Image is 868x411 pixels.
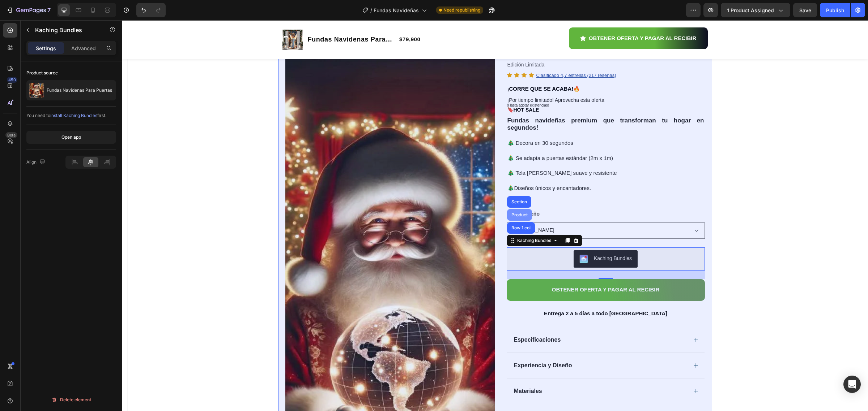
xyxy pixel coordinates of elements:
[392,316,439,323] strong: Especificaciones
[47,6,51,14] p: 7
[386,77,482,83] span: ¡Por tiempo limitado! Aprovecha esta oferta
[7,77,17,83] div: 450
[5,132,17,138] div: Beta
[26,131,116,144] button: Open app
[430,266,538,272] span: OBTENER OFERTA Y PAGAR AL RECIBIR
[820,3,850,17] button: Publish
[414,52,494,58] u: Clasificado 4,7 estrellas (217 reseñas)
[392,87,417,92] strong: HOT SALE
[3,3,54,17] button: 7
[370,7,372,14] span: /
[388,192,407,197] div: Product
[122,20,868,411] iframe: Design area
[26,394,116,406] button: Delete element
[385,189,418,199] legend: Elegir Diseño
[35,26,97,34] p: Kaching Bundles
[50,113,97,118] span: install Kaching Bundles
[386,150,495,156] span: 🎄 Tela [PERSON_NAME] suave y resistente
[386,97,582,111] strong: Fundas navideñas premium que transforman tu hogar en segundos!
[386,78,582,87] p: !Hasta agotar existencias!
[826,7,844,14] div: Publish
[422,290,545,296] strong: Entrega 2 a 5 días a todo [GEOGRAPHIC_DATA]
[47,88,112,93] p: Fundas Navidenas Para Puertas
[392,368,420,374] span: Materiales
[843,376,861,393] div: Open Intercom Messenger
[26,70,58,76] div: Product source
[388,179,407,184] div: Section
[443,7,480,13] span: Need republishing
[29,83,44,98] img: product feature img
[71,44,96,52] p: Advanced
[385,259,583,281] button: <p><span style="font-size:15px;">OBTENER OFERTA Y PAGAR AL RECIBIR</span></p>
[36,44,56,52] p: Settings
[394,217,431,224] div: Kaching Bundles
[799,7,811,13] span: Save
[386,135,491,141] span: 🎄 Se adapta a puertas estándar (2m x 1m)
[727,7,774,14] span: 1 product assigned
[721,3,790,17] button: 1 product assigned
[136,3,166,17] div: Undo/Redo
[392,342,450,348] span: Experiencia y Diseño
[26,157,47,167] div: Align
[472,234,510,242] div: Kaching Bundles
[386,65,459,72] strong: ¡CORRE QUE SE ACABA!🔥
[51,395,91,404] div: Delete element
[793,3,817,17] button: Save
[386,87,417,92] span: 🔖
[386,42,423,47] span: Edición Limitada
[386,165,469,171] span: 🎄Diseños únicos y encantadores.
[452,230,516,247] button: Kaching Bundles
[26,112,116,119] div: You need to first.
[386,120,451,126] span: 🎄 Decora en 30 segundos
[458,234,466,243] img: KachingBundles.png
[388,205,410,210] div: Row 1 col
[61,134,81,140] div: Open app
[374,7,419,14] span: Fundas Navideñas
